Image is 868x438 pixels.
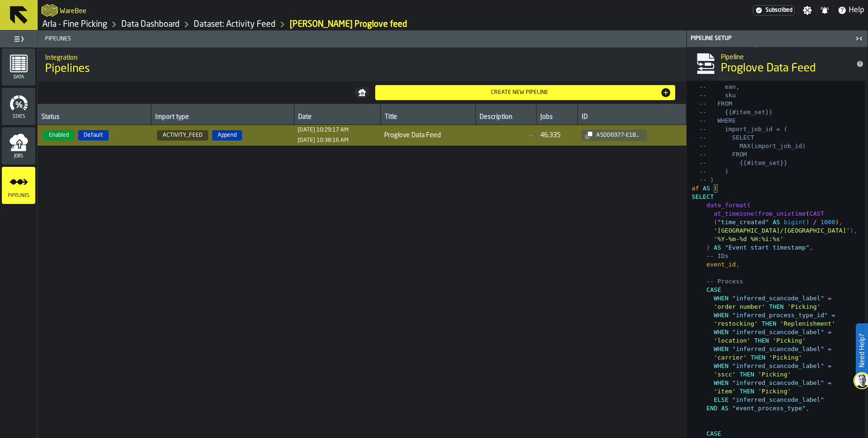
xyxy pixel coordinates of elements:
[780,320,835,327] span: 'Replenishment'
[2,88,35,125] li: menu Stats
[2,32,35,46] label: button-toggle-Toggle Full Menu
[699,83,740,90] span: -- ean,
[758,210,806,217] span: from_unixtime
[813,219,817,226] span: /
[799,6,816,15] label: button-toggle-Settings
[721,405,729,412] span: AS
[699,151,747,158] span: -- FROM
[714,354,747,361] span: 'carrier'
[747,202,750,209] span: (
[834,5,868,16] label: button-toggle-Help
[692,193,714,200] span: SELECT
[699,109,773,116] span: -- {{#item_set}}
[298,127,348,133] div: Updated: N/A Created: N/A
[725,244,809,251] span: "Event start timestamp"
[750,354,765,361] span: THEN
[754,337,769,344] span: THEN
[732,312,828,319] span: "inferred_process_type_id"
[816,6,833,15] label: button-toggle-Notifications
[809,244,813,251] span: ,
[714,295,728,302] span: WHEN
[740,371,754,378] span: THEN
[732,379,824,386] span: "inferred_scancode_label"
[60,6,87,15] h2: Sub Title
[699,125,788,133] span: -- import_job_id = (
[298,113,377,123] div: Date
[850,227,854,234] span: )
[714,244,721,251] span: AS
[706,261,736,268] span: event_id
[714,328,728,336] span: WHEN
[41,19,453,30] nav: Breadcrumb
[699,75,740,82] span: -- SELECT
[45,62,90,77] span: Pipelines
[788,303,821,310] span: 'Picking'
[714,379,728,386] span: WHEN
[581,130,647,141] button: button-a5dd6977-e1b8-4748-b595-fa2616f5b9d8
[480,113,532,123] div: Description
[828,379,832,386] span: =
[290,19,407,30] div: [PERSON_NAME] Proglove feed
[732,396,824,403] span: "inferred_scancode_label"
[43,130,74,141] span: Enabled
[714,337,750,344] span: 'location'
[706,430,721,437] span: CASE
[78,130,109,141] span: Default
[714,227,850,234] span: '[GEOGRAPHIC_DATA]/[GEOGRAPHIC_DATA]'
[753,5,795,16] div: Menu Subscription
[592,132,643,139] div: a5dd6977-e1b8-4748-b595-fa2616f5b9d8
[714,371,736,378] span: 'sscc'
[692,185,699,192] span: af
[706,405,717,412] span: END
[721,61,816,76] span: Proglove Data Feed
[714,312,728,319] span: WHEN
[375,85,675,100] button: button-Create new pipeline
[41,36,687,42] span: Pipelines
[828,362,832,369] span: =
[379,89,660,96] div: Create new pipeline
[706,244,710,251] span: )
[714,185,718,192] span: (
[773,337,805,344] span: 'Picking'
[852,33,866,44] label: button-toggle-Close me
[45,52,679,62] h2: Sub Title
[732,328,824,336] span: "inferred_scancode_label"
[736,261,740,268] span: ,
[706,286,721,293] span: CASE
[2,127,35,165] li: menu Jobs
[714,320,758,327] span: 'restocking'
[480,132,533,139] span: —
[699,117,736,124] span: -- WHERE
[2,75,35,80] span: Data
[38,47,687,81] div: title-Pipelines
[699,142,806,149] span: -- MAX(import_job_id)
[758,371,791,378] span: 'Picking'
[384,132,472,139] span: Proglove Data Feed
[773,219,780,226] span: AS
[714,303,765,310] span: 'order number'
[540,113,573,123] div: Jobs
[155,113,290,123] div: Import type
[194,19,276,30] a: link-to-/wh/i/48cbecf7-1ea2-4bc9-a439-03d5b66e1a58/data/activity
[706,278,743,285] span: -- Process
[2,154,35,159] span: Jobs
[714,210,754,217] span: at_timezone
[853,227,857,234] span: ,
[831,312,835,319] span: =
[687,47,868,81] div: title-Proglove Data Feed
[2,193,35,198] span: Pipelines
[714,396,728,403] span: ELSE
[765,7,792,14] span: Subscribed
[821,219,835,226] span: 1000
[835,219,839,226] span: )
[754,210,758,217] span: (
[784,219,806,226] span: bigint
[699,92,736,99] span: -- sku
[806,210,810,217] span: (
[758,388,791,395] span: 'Picking'
[687,31,868,47] header: Pipeline Setup
[689,35,852,42] div: Pipeline Setup
[769,303,783,310] span: THEN
[732,405,806,412] span: "event_process_type"
[706,202,747,209] span: date_format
